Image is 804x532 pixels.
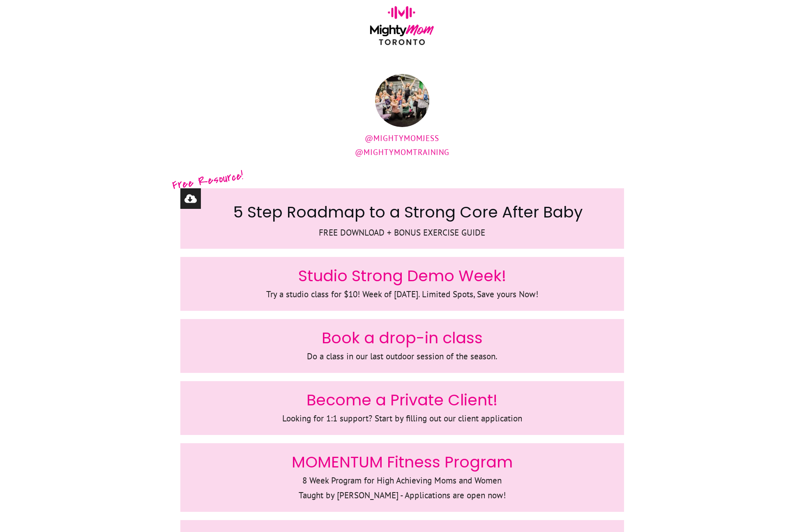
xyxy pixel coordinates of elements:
p: Looking for 1:1 support? Start by filling out our client application [189,411,615,426]
p: FREE DOWNLOAD + BONUS EXERCISE GUIDE [189,225,615,241]
a: @MightymomTraining [355,147,449,157]
p: Taught by [PERSON_NAME] - Applications are open now! [189,488,615,503]
span: Book a drop-in class [322,327,483,349]
h2: 5 Step Roadmap to a Strong Core After Baby [189,201,615,225]
span: Studio Strong Demo Week! [298,265,506,287]
a: @MightyMomJess [365,133,439,143]
p: Free Resource! [171,165,245,196]
img: mighty-mom-toronto-best-postpartum-prenatal-fitness-private-training-hp-group-fitness [366,74,450,127]
span: Become a Private Client! [306,389,498,411]
img: mightymom-logo-toronto [366,6,438,51]
p: Do a class in our last outdoor session of the season. [189,349,615,364]
p: Try a studio class for $10! Week of [DATE]. Limited Spots, Save yours Now! [189,287,615,302]
span: MOMENTUM Fitness Program [292,451,513,473]
p: 8 Week Program for High Achieving Moms and Women [189,473,615,488]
